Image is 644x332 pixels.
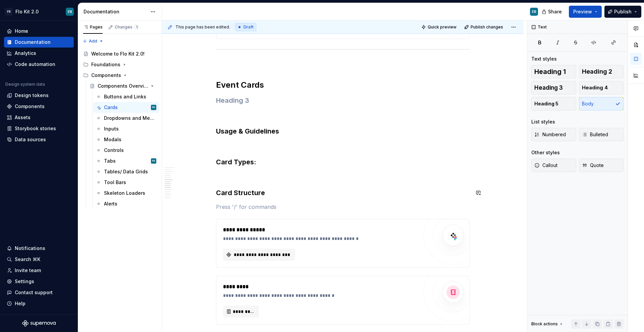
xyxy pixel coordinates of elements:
span: 1 [134,24,139,30]
div: Block actions [531,321,558,327]
div: FR [152,158,155,164]
div: FR [5,8,13,16]
div: Components Overview [98,83,148,89]
button: Contact support [4,287,74,298]
div: Documentation [84,8,147,15]
div: Tables/ Data Grids [104,168,148,175]
a: TabsFR [93,156,159,166]
div: FR [152,104,155,111]
div: Components [80,70,159,81]
a: Storybook stories [4,123,74,134]
div: Welcome to Flo Kit 2.0! [91,51,145,57]
button: Bulleted [579,128,624,141]
button: Publish changes [462,22,506,32]
span: Quote [582,162,604,169]
div: Notifications [15,245,45,252]
div: Invite team [15,267,41,274]
button: Heading 2 [579,65,624,78]
span: This page has been edited. [175,24,230,30]
a: Tool Bars [93,177,159,188]
span: Publish [614,8,632,15]
div: Pages [83,24,103,30]
a: Tables/ Data Grids [93,166,159,177]
div: Foundations [80,59,159,70]
a: Data sources [4,134,74,145]
button: Add [80,36,106,46]
a: Home [4,26,74,36]
button: Notifications [4,243,74,254]
a: Alerts [93,198,159,209]
div: Data sources [15,136,46,143]
a: Welcome to Flo Kit 2.0! [80,49,159,59]
div: Buttons and Links [104,93,146,100]
button: Quick preview [419,22,460,32]
div: Foundations [91,61,120,68]
a: Design tokens [4,90,74,101]
svg: Supernova Logo [22,320,56,327]
div: FR [68,9,72,14]
button: Quote [579,159,624,172]
div: Modals [104,136,121,143]
div: Components [15,103,45,110]
a: Analytics [4,48,74,59]
strong: Card Structure [216,189,265,197]
div: Tool Bars [104,179,126,186]
span: Heading 3 [534,84,563,91]
div: Code automation [15,61,55,68]
a: Inputs [93,123,159,134]
div: Other styles [531,149,560,156]
button: Callout [531,159,576,172]
a: Controls [93,145,159,156]
button: Numbered [531,128,576,141]
a: Invite team [4,265,74,276]
div: Analytics [15,50,36,57]
span: Callout [534,162,557,169]
button: FRFlo Kit 2.0FR [1,4,76,19]
div: Documentation [15,39,51,46]
a: Assets [4,112,74,123]
div: Block actions [531,319,564,329]
div: FR [532,9,536,14]
strong: Card Types: [216,158,256,166]
div: Help [15,300,25,307]
div: Flo Kit 2.0 [15,8,39,15]
span: Share [548,8,562,15]
div: Home [15,28,28,34]
a: CardsFR [93,102,159,113]
button: Heading 1 [531,65,576,78]
a: Modals [93,134,159,145]
div: Design system data [5,82,45,87]
a: Dropdowns and Menus [93,113,159,123]
span: Heading 1 [534,68,566,75]
div: Contact support [15,289,53,296]
span: Draft [244,24,254,30]
div: Page tree [80,49,159,209]
span: Heading 2 [582,68,612,75]
span: Heading 4 [582,84,608,91]
div: Design tokens [15,92,49,99]
span: Heading 5 [534,100,558,107]
div: Text styles [531,56,557,62]
a: Components [4,101,74,112]
button: Search ⌘K [4,254,74,265]
span: Preview [573,8,592,15]
button: Preview [569,6,602,18]
div: Inputs [104,126,119,132]
span: Add [89,38,97,44]
div: Changes [115,24,139,30]
a: Buttons and Links [93,91,159,102]
button: Heading 4 [579,81,624,94]
button: Share [538,6,566,18]
div: Search ⌘K [15,256,40,263]
a: Code automation [4,59,74,70]
div: Skeleton Loaders [104,190,145,196]
button: Heading 5 [531,97,576,110]
button: Heading 3 [531,81,576,94]
div: Dropdowns and Menus [104,115,155,121]
div: Cards [104,104,118,111]
div: Controls [104,147,124,154]
div: Settings [15,278,34,285]
button: Publish [604,6,641,18]
div: Alerts [104,200,117,207]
